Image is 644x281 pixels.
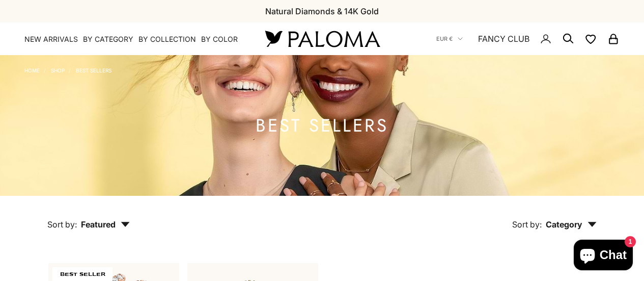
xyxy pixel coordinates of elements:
inbox-online-store-chat: Shopify online store chat [571,240,636,273]
button: Sort by: Featured [24,196,153,239]
summary: By Collection [138,34,196,44]
span: Featured [81,219,130,229]
a: NEW ARRIVALS [24,34,78,44]
button: Sort by: Category [489,196,620,239]
span: Category [546,219,597,229]
button: EUR € [436,34,463,43]
span: Sort by: [512,219,542,229]
span: EUR € [436,34,453,43]
summary: By Color [201,34,238,44]
p: Natural Diamonds & 14K Gold [265,5,379,18]
span: Sort by: [47,219,77,229]
nav: Primary navigation [24,34,241,44]
nav: Breadcrumb [24,65,111,73]
a: Home [24,67,40,73]
a: Shop [51,67,65,73]
summary: By Category [83,34,133,44]
a: FANCY CLUB [478,32,529,45]
h1: BEST SELLERS [256,119,388,132]
a: BEST SELLERS [76,67,111,73]
nav: Secondary navigation [436,22,620,55]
